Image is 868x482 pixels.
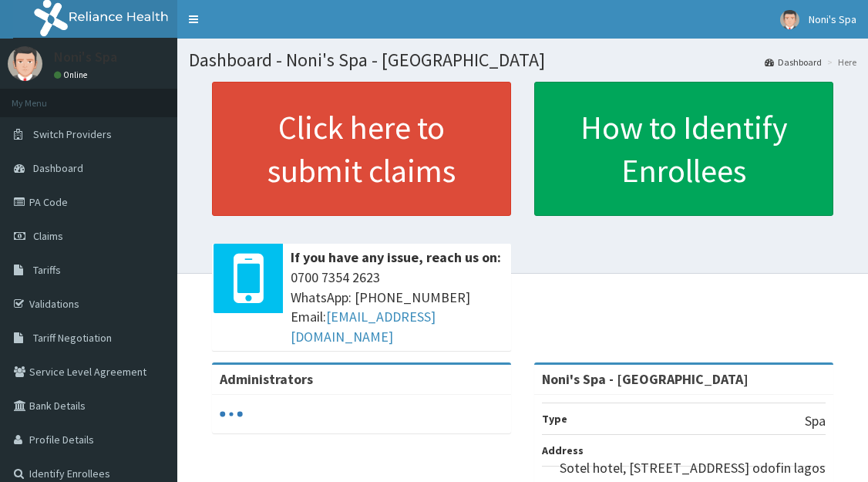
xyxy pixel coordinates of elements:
svg: audio-loading [220,403,243,426]
img: User Image [780,10,799,29]
h1: Dashboard - Noni's Spa - [GEOGRAPHIC_DATA] [189,50,856,70]
img: User Image [8,46,42,81]
span: Noni's Spa [809,12,856,26]
p: Noni's Spa [54,50,117,64]
span: Dashboard [33,161,83,175]
a: Online [54,69,91,80]
a: How to Identify Enrollees [534,82,833,216]
span: 0700 7354 2623 WhatsApp: [PHONE_NUMBER] Email: [291,268,503,347]
span: Tariff Negotiation [33,331,112,345]
b: Type [542,412,567,426]
p: Sotel hotel, [STREET_ADDRESS] odofin lagos [560,458,826,478]
b: Address [542,443,584,457]
span: Tariffs [33,263,61,277]
span: Switch Providers [33,127,112,141]
a: Dashboard [765,56,822,69]
strong: Noni's Spa - [GEOGRAPHIC_DATA] [542,370,749,388]
a: [EMAIL_ADDRESS][DOMAIN_NAME] [291,308,436,345]
span: Claims [33,229,63,243]
p: Spa [805,411,826,431]
li: Here [823,56,856,69]
b: Administrators [220,370,313,388]
a: Click here to submit claims [212,82,511,216]
b: If you have any issue, reach us on: [291,248,501,266]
